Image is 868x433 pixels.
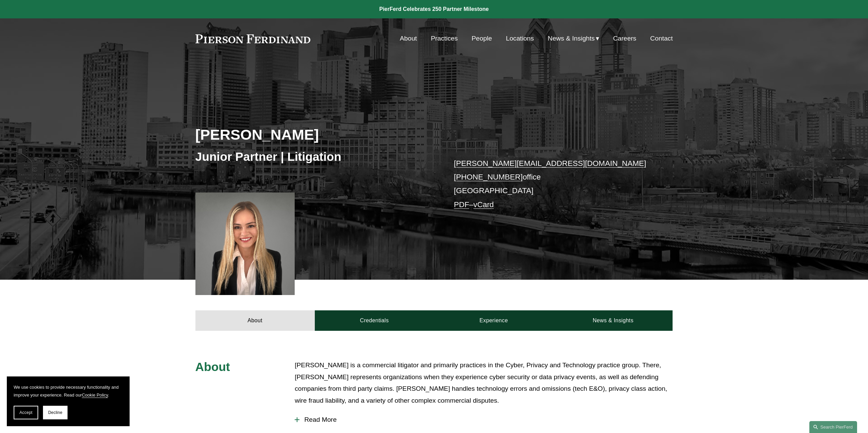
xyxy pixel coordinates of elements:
p: office [GEOGRAPHIC_DATA] – [454,157,653,212]
a: vCard [473,200,494,209]
a: About [400,32,417,45]
a: [PHONE_NUMBER] [454,173,523,181]
span: Accept [19,410,32,415]
a: Cookie Policy [82,392,108,398]
button: Read More [295,411,673,429]
a: Search this site [809,421,857,433]
a: Careers [613,32,636,45]
section: Cookie banner [7,376,130,426]
span: Read More [299,416,673,423]
a: Locations [506,32,534,45]
a: People [472,32,492,45]
button: Accept [14,406,38,419]
a: About [195,310,315,331]
a: News & Insights [553,310,673,331]
a: folder dropdown [548,32,599,45]
button: Decline [43,406,68,419]
a: Contact [650,32,673,45]
a: Experience [434,310,554,331]
h2: [PERSON_NAME] [195,126,434,143]
span: Decline [48,410,62,415]
a: PDF [454,200,469,209]
span: About [195,360,230,373]
p: We use cookies to provide necessary functionality and improve your experience. Read our . [14,383,123,399]
h3: Junior Partner | Litigation [195,149,434,164]
span: News & Insights [548,33,595,45]
a: [PERSON_NAME][EMAIL_ADDRESS][DOMAIN_NAME] [454,159,646,168]
a: Credentials [315,310,434,331]
a: Practices [431,32,458,45]
p: [PERSON_NAME] is a commercial litigator and primarily practices in the Cyber, Privacy and Technol... [295,359,673,406]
